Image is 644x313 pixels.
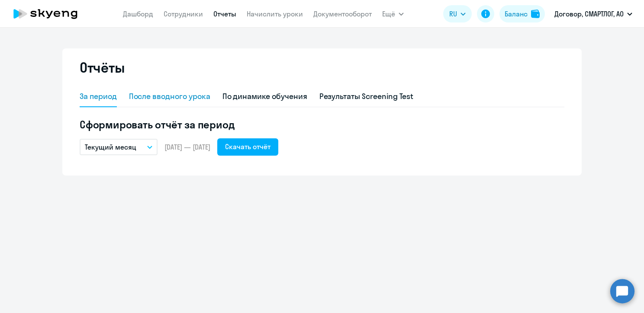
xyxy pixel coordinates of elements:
span: Ещё [382,9,395,19]
div: После вводного урока [129,91,210,102]
h5: Сформировать отчёт за период [80,118,564,131]
a: Документооборот [313,10,372,18]
button: Договор, СМАРТЛОГ, АО [550,3,637,24]
div: За период [80,91,117,102]
button: Ещё [382,5,404,22]
p: Текущий месяц [85,142,136,152]
div: Скачать отчёт [225,141,270,152]
div: Баланс [505,9,528,19]
a: Начислить уроки [247,10,303,18]
img: balance [531,10,540,18]
h2: Отчёты [80,59,125,76]
button: Скачать отчёт [217,138,278,156]
button: Балансbalance [499,5,545,22]
div: По динамике обучения [222,91,307,102]
a: Сотрудники [164,10,203,18]
button: Текущий месяц [80,139,158,155]
div: Результаты Screening Test [319,91,414,102]
button: RU [443,5,472,22]
span: RU [449,9,457,19]
span: [DATE] — [DATE] [164,142,210,152]
p: Договор, СМАРТЛОГ, АО [554,9,624,19]
a: Дашборд [123,10,153,18]
a: Отчеты [213,10,236,18]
